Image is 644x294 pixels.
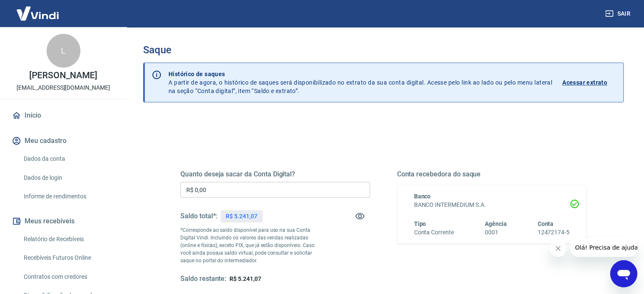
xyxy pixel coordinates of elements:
[485,228,507,237] h6: 0001
[562,78,607,87] p: Acessar extrato
[180,275,226,283] h5: Saldo restante:
[226,212,257,221] p: R$ 5.241,07
[169,70,552,78] p: Histórico de saques
[562,70,616,95] a: Acessar extrato
[414,193,431,200] span: Banco
[20,169,116,187] a: Dados de login
[10,0,65,26] img: Vindi
[610,260,637,287] iframe: Botão para abrir a janela de mensagens
[5,6,71,13] span: Olá! Precisa de ajuda?
[10,212,116,231] button: Meus recebíveis
[180,226,323,264] p: *Corresponde ao saldo disponível para uso na sua Conta Digital Vindi. Incluindo os valores das ve...
[570,238,637,257] iframe: Mensagem da empresa
[143,44,624,56] h3: Saque
[20,231,116,248] a: Relatório de Recebíveis
[20,150,116,168] a: Dados da conta
[10,132,116,150] button: Meu cadastro
[29,71,97,80] p: [PERSON_NAME]
[550,240,567,257] iframe: Fechar mensagem
[603,6,634,22] button: Sair
[20,249,116,267] a: Recebíveis Futuros Online
[397,170,587,179] h5: Conta recebedora do saque
[414,228,454,237] h6: Conta Corrente
[414,201,570,209] h6: BANCO INTERMEDIUM S.A.
[10,106,116,125] a: Início
[20,188,116,205] a: Informe de rendimentos
[537,220,553,227] span: Conta
[47,34,80,68] div: L
[180,212,217,220] h5: Saldo total*:
[485,220,507,227] span: Agência
[537,228,569,237] h6: 12472174-5
[414,220,426,227] span: Tipo
[169,70,552,95] p: A partir de agora, o histórico de saques será disponibilizado no extrato da sua conta digital. Ac...
[180,170,370,179] h5: Quanto deseja sacar da Conta Digital?
[17,83,110,92] p: [EMAIL_ADDRESS][DOMAIN_NAME]
[20,268,116,286] a: Contratos com credores
[229,275,261,282] span: R$ 5.241,07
